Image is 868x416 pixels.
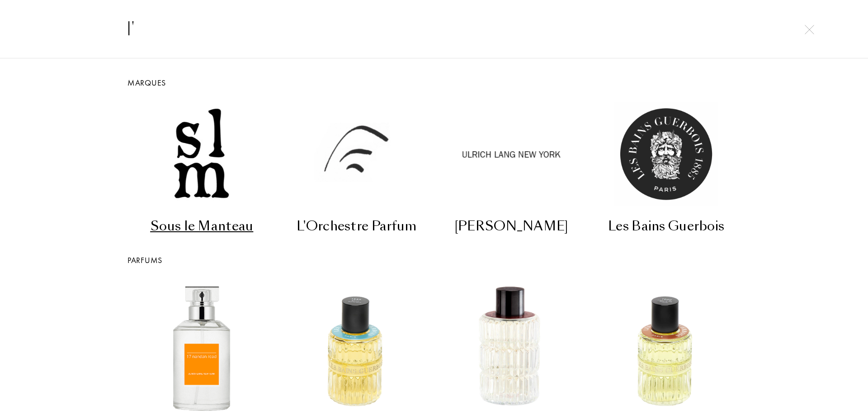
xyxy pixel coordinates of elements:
img: 1900 L'Heure De Proust [597,276,736,416]
div: [PERSON_NAME] [438,217,585,235]
img: 1885 Bains Sulfureux [287,276,426,416]
div: L'Orchestre Parfum [283,217,431,235]
img: Les Bains Guerbois [614,102,718,206]
img: cross.svg [805,25,814,34]
a: Sous le ManteauSous le Manteau [124,89,279,236]
a: Ulrich Lang[PERSON_NAME] [434,89,589,236]
img: L'Orchestre Parfum [305,102,408,206]
img: 1885 Eau de Cologne [442,276,581,416]
img: Sous le Manteau [150,102,254,206]
input: Rechercher [108,15,759,43]
div: Parfums [118,254,750,266]
div: Sous le Manteau [128,217,276,235]
img: 17 Nandan Road [132,276,271,416]
a: Les Bains GuerboisLes Bains Guerbois [589,89,744,236]
div: Les Bains Guerbois [593,217,741,235]
a: L'Orchestre ParfumL'Orchestre Parfum [279,89,434,236]
div: Marques [118,77,750,89]
img: Ulrich Lang [460,102,563,206]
